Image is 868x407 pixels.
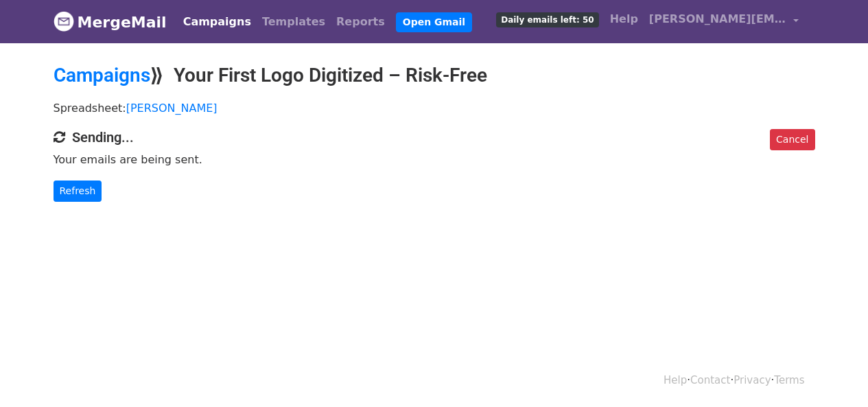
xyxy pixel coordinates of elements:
a: MergeMail [54,8,167,36]
h2: ⟫ Your First Logo Digitized – Risk-Free [54,64,815,87]
a: Daily emails left: 50 [491,5,604,33]
p: Your emails are being sent. [54,152,815,167]
a: Contact [690,374,730,386]
a: Refresh [54,181,102,202]
a: Campaigns [54,64,150,86]
p: Spreadsheet: [54,101,815,115]
a: Help [664,374,687,386]
a: Open Gmail [396,12,472,32]
a: Help [605,5,644,33]
span: [PERSON_NAME][EMAIL_ADDRESS][DOMAIN_NAME] [649,11,786,27]
a: Reports [331,8,390,36]
h4: Sending... [54,129,815,146]
a: [PERSON_NAME] [126,102,218,115]
a: [PERSON_NAME][EMAIL_ADDRESS][DOMAIN_NAME] [644,5,804,38]
a: Terms [774,374,804,386]
span: Daily emails left: 50 [496,12,598,27]
img: MergeMail logo [54,11,74,32]
a: Campaigns [178,8,257,36]
a: Cancel [770,129,814,150]
a: Privacy [734,374,771,386]
a: Templates [257,8,331,36]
